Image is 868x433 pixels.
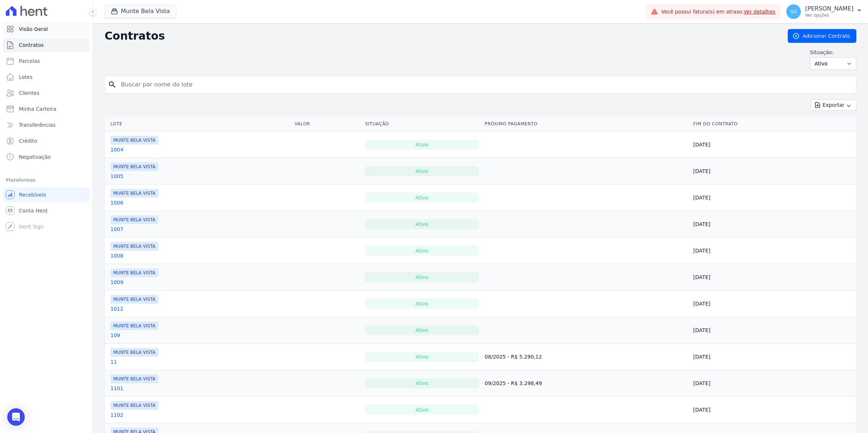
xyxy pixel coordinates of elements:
[110,226,123,233] a: 1007
[110,375,158,383] span: MUNTE BELA VISTA
[780,1,868,22] button: SV [PERSON_NAME] Ver opções
[3,22,90,36] a: Visão Geral
[105,4,176,18] button: Munte Bela Vista
[3,38,90,52] a: Contratos
[110,321,158,330] span: MUNTE BELA VISTA
[19,121,56,129] span: Transferências
[3,187,90,202] a: Recebíveis
[788,29,856,43] a: Adicionar Contrato
[365,166,479,176] div: Ativo
[365,352,479,362] div: Ativo
[661,8,775,16] span: Você possui fatura(s) em atraso.
[105,117,292,131] th: Lote
[365,193,479,203] div: Ativo
[110,252,123,259] a: 1008
[811,100,856,111] button: Exportar
[110,332,120,339] a: 109
[690,185,856,211] td: [DATE]
[3,54,90,68] a: Parcelas
[365,378,479,388] div: Ativo
[110,136,158,145] span: MUNTE BELA VISTA
[744,9,776,15] a: Ver detalhes
[108,80,117,89] i: search
[485,380,542,386] a: 09/2025 - R$ 3.298,49
[3,86,90,100] a: Clientes
[117,77,853,92] input: Buscar por nome do lote
[19,137,37,145] span: Crédito
[3,118,90,132] a: Transferências
[292,117,362,131] th: Valor
[19,73,33,81] span: Lotes
[810,49,856,56] label: Situação:
[485,354,542,360] a: 08/2025 - R$ 5.290,12
[110,162,158,171] span: MUNTE BELA VISTA
[690,344,856,370] td: [DATE]
[790,9,797,14] span: SV
[3,134,90,148] a: Crédito
[110,358,117,365] a: 11
[110,411,123,418] a: 1102
[19,89,39,97] span: Clientes
[3,150,90,164] a: Negativação
[690,238,856,264] td: [DATE]
[110,385,123,392] a: 1101
[365,325,479,335] div: Ativo
[690,211,856,238] td: [DATE]
[19,41,44,49] span: Contratos
[19,191,46,198] span: Recebíveis
[690,370,856,397] td: [DATE]
[110,199,123,206] a: 1006
[110,295,158,304] span: MUNTE BELA VISTA
[110,146,123,153] a: 1004
[365,246,479,256] div: Ativo
[805,5,853,12] p: [PERSON_NAME]
[690,131,856,158] td: [DATE]
[690,117,856,131] th: Fim do Contrato
[690,397,856,423] td: [DATE]
[3,102,90,116] a: Minha Carteira
[110,189,158,198] span: MUNTE BELA VISTA
[690,264,856,291] td: [DATE]
[365,299,479,309] div: Ativo
[482,117,690,131] th: Próximo Pagamento
[19,57,40,65] span: Parcelas
[110,268,158,277] span: MUNTE BELA VISTA
[105,29,776,43] h2: Contratos
[365,139,479,150] div: Ativo
[365,272,479,282] div: Ativo
[110,279,123,286] a: 1009
[365,405,479,415] div: Ativo
[3,203,90,218] a: Conta Hent
[805,12,853,18] p: Ver opções
[7,408,25,426] div: Open Intercom Messenger
[110,242,158,251] span: MUNTE BELA VISTA
[3,70,90,84] a: Lotes
[110,348,158,357] span: MUNTE BELA VISTA
[110,305,123,312] a: 1012
[19,25,48,33] span: Visão Geral
[110,401,158,410] span: MUNTE BELA VISTA
[690,158,856,185] td: [DATE]
[19,207,48,214] span: Conta Hent
[19,153,51,161] span: Negativação
[110,215,158,224] span: MUNTE BELA VISTA
[6,176,87,185] div: Plataformas
[19,105,56,113] span: Minha Carteira
[110,173,123,180] a: 1005
[690,317,856,344] td: [DATE]
[365,219,479,229] div: Ativo
[362,117,482,131] th: Situação
[690,291,856,317] td: [DATE]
